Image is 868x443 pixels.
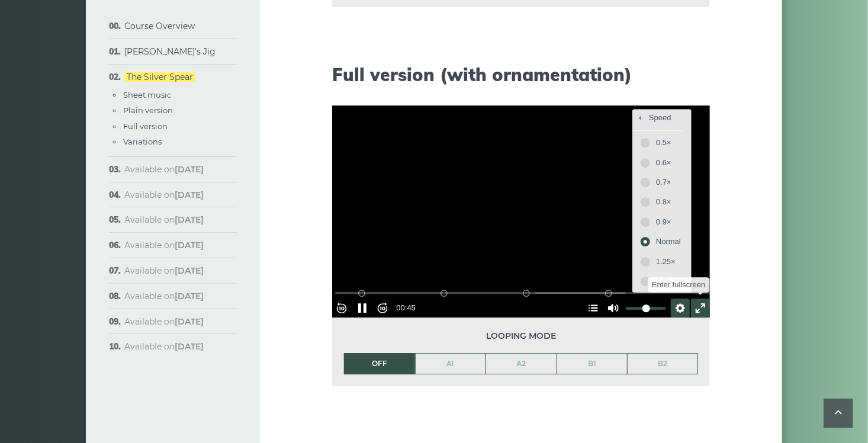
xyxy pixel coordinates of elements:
a: The Silver Spear [124,72,195,82]
a: [PERSON_NAME]’s Jig [124,46,216,57]
a: Full version [123,121,168,131]
span: Available on [124,190,204,200]
span: Available on [124,214,204,225]
span: Available on [124,240,204,251]
a: Course Overview [124,21,195,31]
span: Available on [124,316,204,327]
span: Available on [124,291,204,301]
a: Plain version [123,105,173,115]
strong: [DATE] [175,164,204,175]
span: Available on [124,164,204,175]
a: A1 [416,354,486,374]
a: A2 [486,354,557,374]
strong: [DATE] [175,316,204,327]
strong: [DATE] [175,291,204,301]
strong: [DATE] [175,265,204,276]
strong: [DATE] [175,190,204,200]
span: Looping mode [344,329,698,343]
a: Variations [123,137,162,146]
a: B1 [557,354,628,374]
strong: [DATE] [175,341,204,352]
a: Sheet music [123,90,171,99]
span: Available on [124,265,204,276]
strong: [DATE] [175,214,204,225]
strong: [DATE] [175,240,204,251]
h2: Full version (with ornamentation) [332,64,710,85]
span: Available on [124,341,204,352]
a: B2 [628,354,697,374]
